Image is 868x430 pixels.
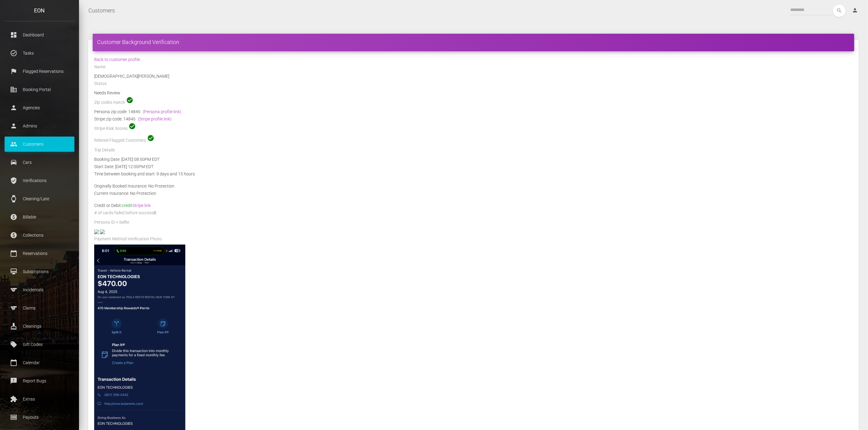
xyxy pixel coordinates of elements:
[9,285,70,294] p: Incidentals
[9,67,70,76] p: Flagged Reservations
[88,3,115,18] a: Customers
[9,249,70,258] p: Reservations
[5,300,74,316] a: sports Claims
[90,209,857,218] div: 0
[94,100,125,106] label: Zip codes match
[5,410,74,425] a: money Payouts
[9,85,70,94] p: Booking Portal
[9,158,70,167] p: Cars
[5,173,74,188] a: verified_user Verifications
[94,210,154,216] label: # of cards failed before success
[9,103,70,112] p: Agencies
[90,89,857,96] div: Needs Review
[94,115,853,123] div: Stripe zip code: 14845
[9,30,70,39] p: Dashboard
[126,96,133,104] span: check_circle
[5,191,74,206] a: watch Cleaning/Late
[5,246,74,261] a: calendar_today Reservations
[5,27,74,42] a: dashboard Dashboard
[129,123,136,130] span: check_circle
[5,118,74,134] a: person Admins
[9,413,70,422] p: Payouts
[9,267,70,276] p: Subscriptions
[122,203,151,208] span: credit
[94,126,128,132] label: Stripe Risk Scores
[9,140,70,149] p: Customers
[94,236,162,242] label: Payment Method Verification Photo
[9,194,70,203] p: Cleaning/Late
[147,134,154,142] span: check_circle
[5,355,74,370] a: calendar_today Calendar
[90,156,857,163] div: Booking Date: [DATE] 08:50PM EDT
[90,182,857,190] div: Originally Booked Insurance: No Protection
[94,64,105,70] label: Name
[852,7,858,13] i: person
[90,163,857,170] div: Start Date: [DATE] 12:00PM EDT
[9,212,70,222] p: Billable
[143,109,181,114] a: (Persona profile link)
[94,147,115,153] label: Trip Details
[5,155,74,170] a: drive_eta Cars
[5,319,74,334] a: cleaning_services Cleanings
[100,229,105,234] img: ded042-legacy-shared-us-central1%2Fselfiefile%2Fimage%2F933111072%2Fshrine_processed%2Fa6a07e1f4c...
[138,117,172,121] a: (Stripe profile link)
[5,137,74,152] a: people Customers
[90,202,857,209] div: Credit or Debit:
[9,376,70,385] p: Report Bugs
[94,229,99,234] img: negative-dl-front-photo.jpg
[94,219,129,225] label: Persona ID + Selfie
[5,100,74,115] a: person Agencies
[9,322,70,331] p: Cleanings
[5,64,74,79] a: flag Flagged Reservations
[5,391,74,407] a: extension Extras
[9,394,70,404] p: Extras
[847,5,863,17] a: person
[9,49,70,58] p: Tasks
[90,73,857,80] div: [DEMOGRAPHIC_DATA][PERSON_NAME]
[90,190,857,197] div: Current Insurance: No Protection
[5,209,74,225] a: paid Billable
[132,203,151,208] a: Stripe link
[9,176,70,185] p: Verifications
[5,337,74,352] a: local_offer Gift Codes
[9,121,70,130] p: Admins
[5,373,74,388] a: feedback Report Bugs
[9,231,70,240] p: Collections
[9,358,70,367] p: Calendar
[5,228,74,243] a: paid Collections
[94,108,853,115] div: Persona zip code: 14845
[97,38,850,46] h4: Customer Background Verification
[5,82,74,97] a: corporate_fare Booking Portal
[94,81,107,87] label: Status
[833,5,846,17] button: search
[9,303,70,313] p: Claims
[94,137,146,144] label: Related Flagged Customers
[94,57,140,62] a: Back to customer profile
[5,264,74,279] a: card_membership Subscriptions
[5,282,74,297] a: sports Incidentals
[9,340,70,349] p: Gift Codes
[5,46,74,61] a: task_alt Tasks
[90,170,857,178] div: Time between booking and start: 9 days and 15 hours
